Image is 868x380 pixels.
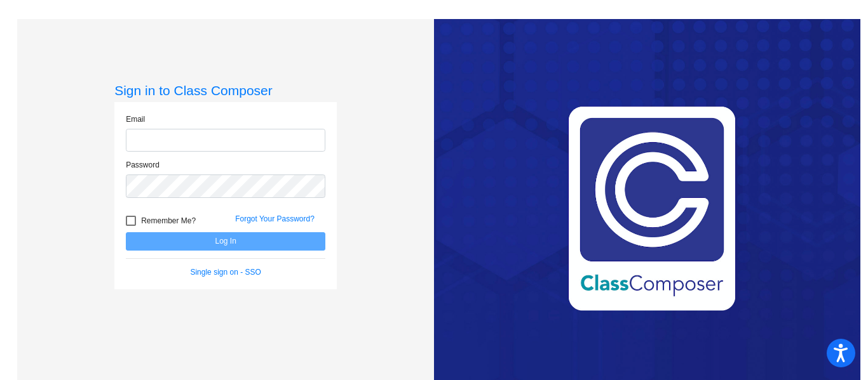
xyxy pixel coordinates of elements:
button: Log In [126,232,325,251]
label: Password [126,159,159,171]
h3: Sign in to Class Composer [114,82,337,98]
a: Forgot Your Password? [235,214,315,223]
a: Single sign on - SSO [190,268,261,277]
span: Remember Me? [141,213,196,228]
label: Email [126,114,145,125]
